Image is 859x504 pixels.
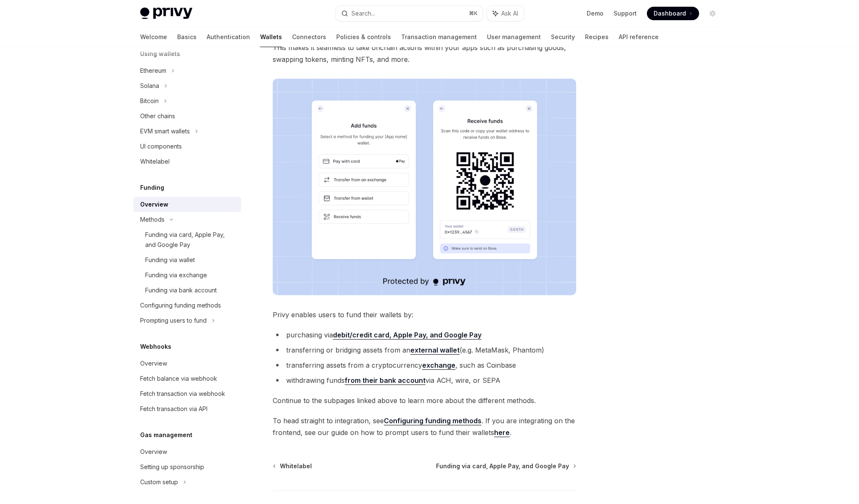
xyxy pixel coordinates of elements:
h5: Gas management [140,430,192,440]
a: Transaction management [401,27,477,47]
a: Funding via card, Apple Pay, and Google Pay [133,227,241,252]
a: Wallets [260,27,282,47]
a: Fetch transaction via webhook [133,386,241,401]
strong: exchange [422,361,455,369]
div: Funding via exchange [145,270,207,280]
a: Support [614,9,637,18]
a: Security [551,27,575,47]
a: Whitelabel [133,154,241,169]
a: Configuring funding methods [133,298,241,313]
a: from their bank account [345,376,426,385]
a: User management [487,27,541,47]
button: Search...⌘K [335,6,483,21]
div: Fetch transaction via API [140,404,207,414]
a: Whitelabel [274,462,312,470]
span: Dashboard [654,9,686,18]
a: Funding via card, Apple Pay, and Google Pay [436,462,575,470]
div: Overview [140,358,167,369]
strong: debit/credit card, Apple Pay, and Google Pay [333,331,481,339]
a: Funding via wallet [133,252,241,268]
div: UI components [140,141,182,151]
div: Prompting users to fund [140,316,207,326]
a: Recipes [585,27,609,47]
a: Fetch transaction via API [133,401,241,416]
span: ⌘ K [469,10,478,17]
div: Bitcoin [140,96,159,106]
a: Authentication [207,27,250,47]
span: Funding via card, Apple Pay, and Google Pay [436,462,569,470]
span: Privy enables users to fund their wallets by: [273,309,576,321]
li: transferring assets from a cryptocurrency , such as Coinbase [273,359,576,371]
div: Custom setup [140,477,178,487]
div: Overview [140,447,167,457]
span: This makes it seamless to take onchain actions within your apps such as purchasing goods, swappin... [273,42,576,65]
a: here [494,428,510,437]
a: Welcome [140,27,167,47]
div: EVM smart wallets [140,126,190,136]
div: Overview [140,199,168,210]
img: images/Funding.png [273,79,576,295]
a: Setting up sponsorship [133,459,241,475]
div: Whitelabel [140,157,170,167]
div: Solana [140,81,159,91]
span: To head straight to integration, see . If you are integrating on the frontend, see our guide on h... [273,415,576,438]
li: withdrawing funds via ACH, wire, or SEPA [273,374,576,386]
a: Fetch balance via webhook [133,371,241,386]
div: Funding via card, Apple Pay, and Google Pay [145,230,236,250]
a: external wallet [410,346,460,355]
a: Policies & controls [336,27,391,47]
div: Setting up sponsorship [140,462,204,472]
div: Funding via wallet [145,255,195,265]
div: Search... [351,8,375,19]
li: transferring or bridging assets from an (e.g. MetaMask, Phantom) [273,344,576,356]
a: Funding via exchange [133,268,241,283]
a: Overview [133,444,241,459]
a: Overview [133,197,241,212]
button: Toggle dark mode [706,7,719,20]
a: Configuring funding methods [384,416,481,425]
button: Ask AI [487,6,524,21]
li: purchasing via [273,329,576,341]
img: light logo [140,8,192,19]
a: debit/credit card, Apple Pay, and Google Pay [333,331,481,340]
a: Demo [587,9,604,18]
a: Overview [133,356,241,371]
a: Funding via bank account [133,283,241,298]
div: Configuring funding methods [140,300,221,310]
div: Fetch balance via webhook [140,374,217,384]
span: Continue to the subpages linked above to learn more about the different methods. [273,395,576,406]
div: Funding via bank account [145,285,217,295]
div: Ethereum [140,66,166,76]
h5: Funding [140,183,164,193]
a: UI components [133,139,241,154]
div: Other chains [140,111,175,121]
a: Dashboard [647,7,699,20]
a: Other chains [133,109,241,124]
h5: Webhooks [140,342,171,352]
a: Connectors [292,27,326,47]
a: API reference [619,27,659,47]
span: Whitelabel [280,462,312,470]
span: Ask AI [501,9,518,18]
div: Methods [140,215,165,225]
a: exchange [422,361,455,370]
a: Basics [177,27,197,47]
div: Fetch transaction via webhook [140,389,225,399]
